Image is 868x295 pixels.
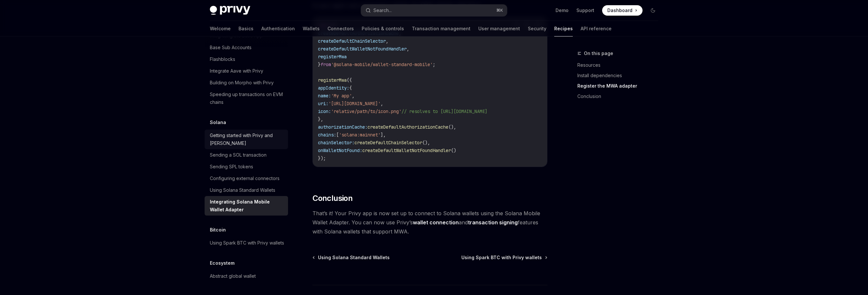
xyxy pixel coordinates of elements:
[352,93,354,99] span: ,
[205,184,288,196] a: Using Solana Standard Wallets
[577,60,663,70] a: Resources
[210,226,226,234] h5: Bitcoin
[581,21,612,36] a: API reference
[239,21,253,36] a: Basics
[433,62,435,67] span: ;
[461,254,542,261] span: Using Spark BTC with Privy wallets
[313,254,390,261] a: Using Solana Standard Wallets
[318,46,407,52] span: createDefaultWalletNotFoundHandler
[210,272,256,280] div: Abstract global wallet
[407,46,409,52] span: ,
[318,62,321,67] span: }
[381,101,383,106] span: ,
[210,21,231,36] a: Welcome
[318,147,362,153] span: onWalletNotFound:
[584,49,613,57] span: On this page
[205,89,288,108] a: Speeding up transactions on EVM chains
[312,209,547,236] span: That’s it! Your Privy app is now set up to connect to Solana wallets using the Solana Mobile Wall...
[312,193,353,204] span: Conclusion
[386,38,388,44] span: ,
[210,132,284,147] div: Getting started with Privy and [PERSON_NAME]
[602,5,643,16] a: Dashboard
[556,7,569,14] a: Demo
[347,77,352,83] span: ({
[328,101,381,106] span: '[URL][DOMAIN_NAME]'
[318,77,347,83] span: registerMwa
[327,21,354,36] a: Connectors
[205,161,288,173] a: Sending SPL tokens
[528,21,546,36] a: Security
[577,70,663,81] a: Install dependencies
[210,6,250,15] img: dark logo
[205,130,288,149] a: Getting started with Privy and [PERSON_NAME]
[205,196,288,216] a: Integrating Solana Mobile Wallet Adapter
[205,77,288,89] a: Building on Morpho with Privy
[318,85,349,91] span: appIdentity:
[362,147,451,153] span: createDefaultWalletNotFoundHandler
[607,7,632,14] span: Dashboard
[318,155,326,161] span: });
[210,175,280,182] div: Configuring external connectors
[261,21,295,36] a: Authentication
[210,259,235,267] h5: Ecosystem
[381,132,386,138] span: ],
[318,116,323,122] span: },
[303,21,320,36] a: Wallets
[412,21,470,36] a: Transaction management
[318,140,354,146] span: chainSelector:
[205,149,288,161] a: Sending a SOL transaction
[210,44,252,51] div: Base Sub Accounts
[368,124,448,130] span: createDefaultAuthorizationCache
[205,53,288,65] a: Flashblocks
[205,65,288,77] a: Integrate Aave with Privy
[321,62,331,67] span: from
[331,108,401,114] span: 'relative/path/to/icon.png'
[205,42,288,53] a: Base Sub Accounts
[354,140,422,146] span: createDefaultChainSelector
[318,93,331,99] span: name:
[576,7,594,14] a: Support
[205,237,288,249] a: Using Spark BTC with Privy wallets
[478,21,520,36] a: User management
[205,173,288,184] a: Configuring external connectors
[205,270,288,282] a: Abstract global wallet
[373,7,392,14] div: Search...
[210,55,235,63] div: Flashblocks
[331,62,433,67] span: '@solana-mobile/wallet-standard-mobile'
[318,38,386,44] span: createDefaultChainSelector
[468,219,518,226] a: transaction signing
[318,132,336,138] span: chains:
[339,132,381,138] span: 'solana:mainnet'
[648,5,658,16] button: Toggle dark mode
[318,101,328,106] span: uri:
[361,5,507,16] button: Search...⌘K
[422,140,430,146] span: (),
[210,67,263,75] div: Integrate Aave with Privy
[461,254,547,261] a: Using Spark BTC with Privy wallets
[318,254,390,261] span: Using Solana Standard Wallets
[448,124,456,130] span: (),
[554,21,573,36] a: Recipes
[210,151,267,159] div: Sending a SOL transaction
[210,79,274,87] div: Building on Morpho with Privy
[210,91,284,106] div: Speeding up transactions on EVM chains
[210,198,284,214] div: Integrating Solana Mobile Wallet Adapter
[577,81,663,91] a: Register the MWA adapter
[362,21,404,36] a: Policies & controls
[331,93,352,99] span: 'My app'
[318,124,368,130] span: authorizationCache:
[336,132,339,138] span: [
[577,91,663,102] a: Conclusion
[318,54,347,60] span: registerMwa
[413,219,459,226] a: wallet connection
[496,8,503,13] span: ⌘ K
[210,186,275,194] div: Using Solana Standard Wallets
[210,239,284,247] div: Using Spark BTC with Privy wallets
[451,147,456,153] span: ()
[349,85,352,91] span: {
[318,108,331,114] span: icon:
[210,163,253,171] div: Sending SPL tokens
[210,119,226,126] h5: Solana
[401,108,487,114] span: // resolves to [URL][DOMAIN_NAME]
